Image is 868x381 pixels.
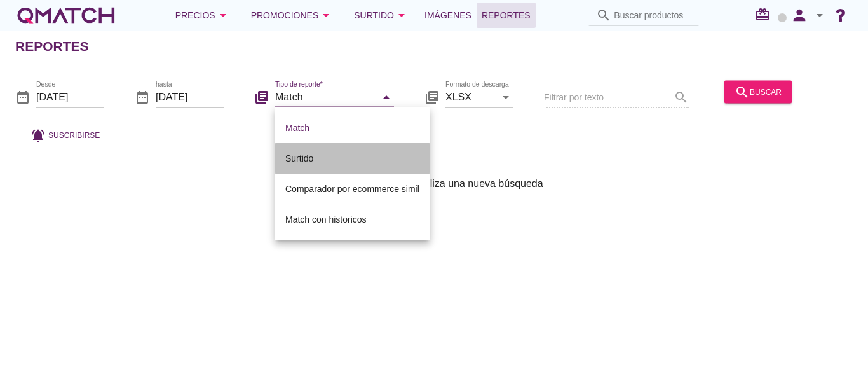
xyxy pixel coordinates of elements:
span: Imágenes [424,8,471,23]
a: Imágenes [419,3,477,28]
input: Formato de descarga [445,87,496,107]
input: Buscar productos [614,5,691,25]
div: Surtido [354,8,409,23]
button: Precios [165,3,241,28]
div: Surtido [285,151,419,166]
div: Promociones [251,8,334,23]
span: Sin resultados, realiza una nueva búsqueda [345,176,543,191]
input: hasta [156,87,224,107]
span: Reportes [482,8,531,23]
i: arrow_drop_down [812,8,827,23]
i: notifications_active [31,127,48,142]
a: Reportes [477,3,536,28]
button: Promociones [241,3,344,28]
h2: Reportes [15,36,89,57]
i: person [787,6,812,24]
input: Desde [36,87,104,107]
i: arrow_drop_down [379,89,394,104]
i: arrow_drop_down [318,8,334,23]
button: Suscribirse [20,123,110,146]
button: buscar [724,80,792,103]
span: Suscribirse [48,129,100,141]
i: arrow_drop_down [394,8,409,23]
input: Tipo de reporte* [275,87,376,107]
i: date_range [135,89,150,104]
div: Match con historicos [285,212,419,227]
a: white-qmatch-logo [15,3,117,28]
i: arrow_drop_down [498,89,513,104]
i: redeem [755,7,775,22]
i: library_books [254,89,269,104]
i: library_books [424,89,440,104]
i: date_range [15,89,31,104]
div: Match [285,120,419,135]
i: arrow_drop_down [215,8,231,23]
button: Surtido [344,3,419,28]
i: search [596,8,611,23]
div: Precios [175,8,231,23]
i: search [735,84,750,99]
div: Comparador por ecommerce simil [285,181,419,197]
div: buscar [735,84,782,99]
